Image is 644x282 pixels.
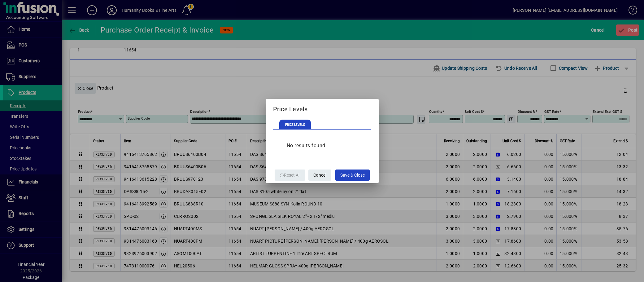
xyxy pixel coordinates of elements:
[313,170,326,180] span: Cancel
[335,170,370,181] button: Save & Close
[281,136,332,156] div: No results found
[308,170,331,181] button: Cancel
[340,170,365,180] span: Save & Close
[266,99,379,117] h2: Price Levels
[279,120,311,130] span: PRICE LEVELS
